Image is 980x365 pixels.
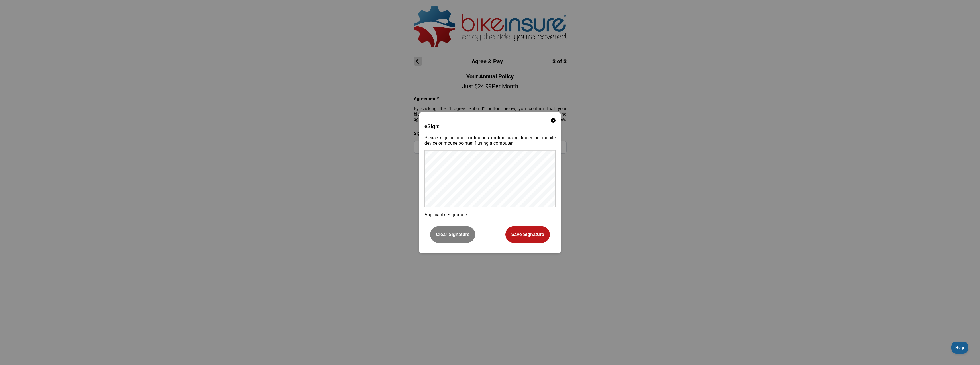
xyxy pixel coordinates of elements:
[951,342,969,354] iframe: Toggle Customer Support
[505,226,550,243] button: Save Signature
[424,123,556,130] h3: eSign:
[430,226,475,243] button: Clear Signature
[424,212,556,217] p: Applicant’s Signature
[424,135,556,146] p: Please sign in one continuous motion using finger on mobile device or mouse pointer if using a co...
